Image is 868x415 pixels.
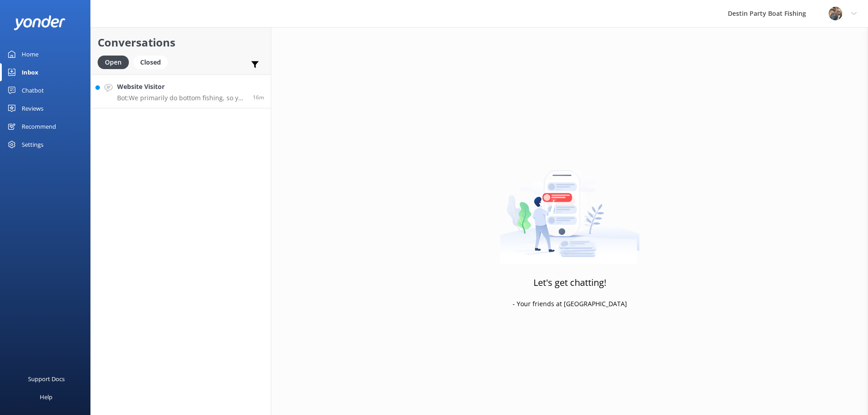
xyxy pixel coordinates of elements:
[28,370,65,388] div: Support Docs
[253,93,264,101] span: Sep 07 2025 12:09pm (UTC -05:00) America/Cancun
[22,81,44,99] div: Chatbot
[22,99,43,117] div: Reviews
[98,57,133,67] a: Open
[117,82,246,92] h4: Website Visitor
[14,15,66,30] img: yonder-white-logo.png
[22,63,38,81] div: Inbox
[98,56,129,69] div: Open
[98,34,264,51] h2: Conversations
[133,57,172,67] a: Closed
[22,117,56,135] div: Recommend
[91,75,271,108] a: Website VisitorBot:We primarily do bottom fishing, so you can expect to catch snapper, grouper, t...
[117,94,246,102] p: Bot: We primarily do bottom fishing, so you can expect to catch snapper, grouper, triggerfish, co...
[829,7,842,20] img: 250-1666038197.jpg
[22,45,38,63] div: Home
[22,135,43,154] div: Settings
[533,275,606,290] h3: Let's get chatting!
[513,299,627,309] p: - Your friends at [GEOGRAPHIC_DATA]
[500,151,640,264] img: artwork of a man stealing a conversation from at giant smartphone
[133,56,168,69] div: Closed
[40,388,52,406] div: Help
